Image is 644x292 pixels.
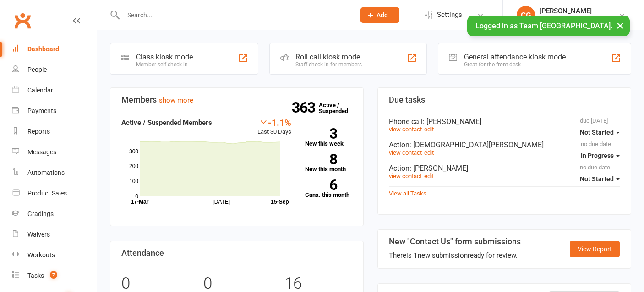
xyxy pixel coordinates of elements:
[159,96,193,104] a: show more
[11,9,34,32] a: Clubworx
[121,95,352,104] h3: Members
[295,61,362,68] div: Staff check-in for members
[27,148,56,156] div: Messages
[540,15,618,23] div: Team [GEOGRAPHIC_DATA]
[305,128,353,146] a: 3New this week
[389,117,620,126] div: Phone call
[389,190,426,197] a: View all Tasks
[389,95,620,104] h3: Due tasks
[12,121,97,142] a: Reports
[305,154,353,172] a: 8New this month
[424,173,434,179] a: edit
[319,95,359,121] a: 363Active / Suspended
[389,250,521,261] div: There is new submission ready for review.
[305,179,353,198] a: 6Canx. this month
[12,162,97,183] a: Automations
[27,87,53,94] div: Calendar
[423,117,481,126] span: : [PERSON_NAME]
[580,124,620,141] button: Not Started
[12,183,97,204] a: Product Sales
[121,119,212,127] strong: Active / Suspended Members
[389,126,422,133] a: view contact
[389,149,422,156] a: view contact
[464,61,566,68] div: Great for the front desk
[570,241,620,257] a: View Report
[50,271,57,279] span: 7
[12,245,97,265] a: Workouts
[437,5,462,25] span: Settings
[580,129,614,136] span: Not Started
[305,127,337,141] strong: 3
[424,126,434,133] a: edit
[136,61,193,68] div: Member self check-in
[12,101,97,121] a: Payments
[580,175,614,183] span: Not Started
[424,149,434,156] a: edit
[389,237,521,246] h3: New "Contact Us" form submissions
[27,231,50,238] div: Waivers
[517,6,535,24] div: CG
[12,142,97,162] a: Messages
[475,22,612,30] span: Logged in as Team [GEOGRAPHIC_DATA].
[27,66,47,73] div: People
[27,169,65,176] div: Automations
[581,152,614,159] span: In Progress
[305,178,337,192] strong: 6
[12,59,97,80] a: People
[414,251,418,260] strong: 1
[305,152,337,166] strong: 8
[27,128,50,135] div: Reports
[581,147,620,164] button: In Progress
[27,210,54,217] div: Gradings
[389,164,620,173] div: Action
[12,39,97,59] a: Dashboard
[12,265,97,286] a: Tasks 7
[377,11,388,19] span: Add
[257,117,291,127] div: -1.1%
[27,107,56,114] div: Payments
[12,204,97,224] a: Gradings
[409,164,468,173] span: : [PERSON_NAME]
[12,80,97,101] a: Calendar
[360,7,399,23] button: Add
[464,53,566,61] div: General attendance kiosk mode
[120,9,349,22] input: Search...
[295,53,362,61] div: Roll call kiosk mode
[136,53,193,61] div: Class kiosk mode
[121,249,352,258] h3: Attendance
[27,251,55,259] div: Workouts
[540,7,618,15] div: [PERSON_NAME]
[27,272,44,279] div: Tasks
[580,171,620,187] button: Not Started
[389,173,422,179] a: view contact
[292,101,319,114] strong: 363
[389,141,620,149] div: Action
[12,224,97,245] a: Waivers
[612,16,628,35] button: ×
[409,141,544,149] span: : [DEMOGRAPHIC_DATA][PERSON_NAME]
[27,189,67,197] div: Product Sales
[27,45,59,53] div: Dashboard
[257,117,291,137] div: Last 30 Days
